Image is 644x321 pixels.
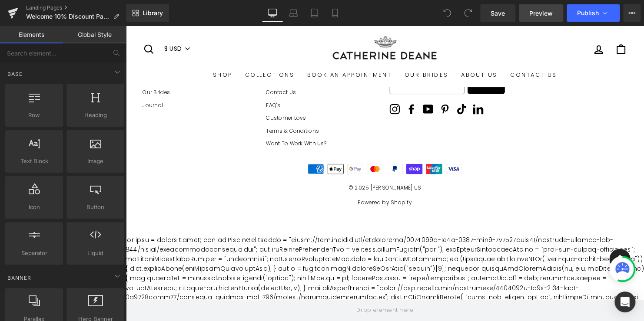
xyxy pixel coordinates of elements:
a: Powered by Shopify [236,175,290,182]
div: Open Intercom Messenger [614,292,635,312]
span: Preview [529,9,553,18]
span: Save [491,9,505,18]
span: Welcome 10% Discount Page [26,13,110,20]
a: New Library [126,4,169,22]
a: Customer Love [143,88,183,99]
a: Collections [115,42,178,58]
a: Landing Pages [26,4,126,11]
span: Text Block [8,157,60,166]
span: Library [143,9,163,17]
span: Button [69,203,122,212]
a: Our Brides [17,62,45,73]
a: FAQ's [143,75,157,86]
a: Contact Us [143,62,173,73]
a: Want To Work With Us? [143,114,203,125]
a: Journal [17,75,38,86]
p: © 2025 [PERSON_NAME] US [17,153,508,171]
ul: Primary [17,42,508,58]
a: Book An Appointment [177,42,276,58]
span: Heading [69,111,122,120]
button: Undo [438,4,456,22]
button: More [623,4,641,22]
a: Laptop [283,4,304,22]
span: Image [69,157,122,166]
a: Mobile [325,4,345,22]
button: Redo [459,4,477,22]
a: About Us [334,42,384,58]
a: Shop [82,42,114,58]
a: Contact Us [384,42,444,58]
span: Separator [8,249,60,258]
a: Desktop [262,4,283,22]
a: Terms & Conditions [143,101,196,112]
span: Liquid [69,249,122,258]
a: Our Brides [276,42,334,58]
a: Tablet [304,4,325,22]
a: Preview [519,4,563,22]
span: Publish [577,10,599,16]
span: Row [8,111,60,120]
img: Catherine Deane US [204,9,322,38]
span: Icon [8,203,60,212]
button: Publish [567,4,620,22]
a: Global Style [63,26,126,43]
span: Banner [7,274,32,282]
span: Base [7,70,23,78]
